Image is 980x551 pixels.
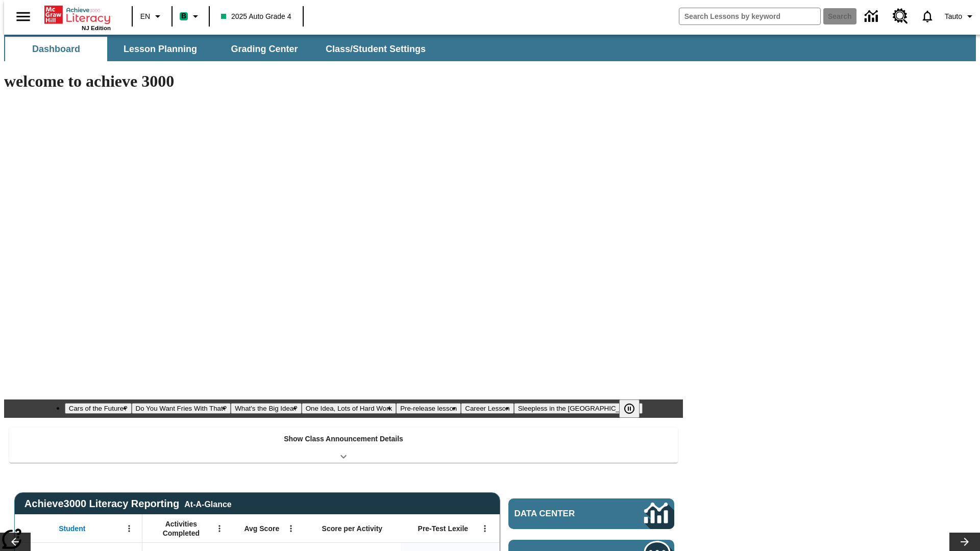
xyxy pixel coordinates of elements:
[949,533,980,551] button: Lesson carousel, Next
[136,7,168,26] button: Language: EN, Select a language
[4,35,976,61] div: SubNavbar
[322,524,383,533] span: Score per Activity
[317,37,434,61] button: Class/Student Settings
[221,11,291,22] span: 2025 Auto Grade 4
[148,519,215,538] span: Activities Completed
[121,521,137,536] button: Open Menu
[514,403,643,414] button: Slide 7 Sleepless in the Animal Kingdom
[508,498,674,529] a: Data Center
[140,11,150,22] span: EN
[941,7,980,26] button: Profile/Settings
[44,5,111,25] a: Home
[231,403,302,414] button: Slide 3 What's the Big Idea?
[244,524,279,533] span: Avg Score
[945,11,962,22] span: Tauto
[24,498,232,510] span: Achieve3000 Literacy Reporting
[212,521,227,536] button: Open Menu
[914,3,941,30] a: Notifications
[184,498,231,509] div: At-A-Glance
[859,3,887,31] a: Data Center
[59,524,85,533] span: Student
[5,37,107,61] button: Dashboard
[124,43,197,55] span: Lesson Planning
[619,399,650,418] div: Pause
[44,4,111,31] div: Home
[514,509,610,519] span: Data Center
[82,25,111,31] span: NJ Edition
[284,434,403,444] p: Show Class Announcement Details
[302,403,396,414] button: Slide 4 One Idea, Lots of Hard Work
[477,521,493,536] button: Open Menu
[461,403,513,414] button: Slide 6 Career Lesson
[213,37,315,61] button: Grading Center
[418,524,469,533] span: Pre-Test Lexile
[9,428,678,463] div: Show Class Announcement Details
[8,2,38,32] button: Open side menu
[4,72,683,91] h1: welcome to achieve 3000
[231,43,298,55] span: Grading Center
[887,3,914,30] a: Resource Center, Will open in new tab
[132,403,231,414] button: Slide 2 Do You Want Fries With That?
[32,43,80,55] span: Dashboard
[326,43,426,55] span: Class/Student Settings
[65,403,132,414] button: Slide 1 Cars of the Future?
[283,521,299,536] button: Open Menu
[679,8,820,24] input: search field
[396,403,461,414] button: Slide 5 Pre-release lesson
[109,37,211,61] button: Lesson Planning
[4,37,435,61] div: SubNavbar
[181,10,186,22] span: B
[176,7,206,26] button: Boost Class color is mint green. Change class color
[619,399,640,418] button: Pause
